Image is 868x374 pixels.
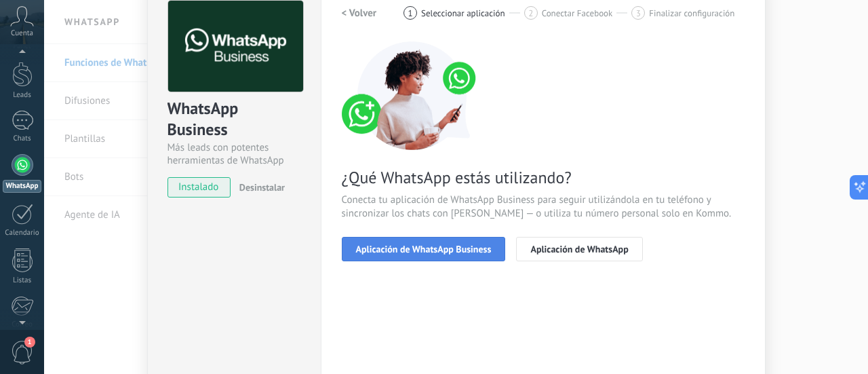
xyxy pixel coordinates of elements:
[356,244,492,254] span: Aplicación de WhatsApp Business
[649,8,734,18] span: Finalizar configuración
[3,180,41,193] div: WhatsApp
[3,134,42,143] div: Chats
[168,1,303,92] img: logo_main.png
[542,8,613,18] span: Conectar Facebook
[239,181,285,193] span: Desinstalar
[11,29,33,38] span: Cuenta
[516,237,642,261] button: Aplicación de WhatsApp
[636,7,641,19] span: 3
[234,177,285,198] button: Desinstalar
[342,7,377,20] h2: < Volver
[408,7,413,19] span: 1
[3,276,42,285] div: Listas
[167,98,301,141] div: WhatsApp Business
[168,177,230,198] span: instalado
[342,41,484,150] img: connect number
[342,193,745,221] span: Conecta tu aplicación de WhatsApp Business para seguir utilizándola en tu teléfono y sincronizar ...
[530,244,628,254] span: Aplicación de WhatsApp
[3,229,42,238] div: Calendario
[528,7,533,19] span: 2
[342,1,377,25] button: < Volver
[421,8,505,18] span: Seleccionar aplicación
[342,237,506,261] button: Aplicación de WhatsApp Business
[3,91,42,100] div: Leads
[342,167,745,188] span: ¿Qué WhatsApp estás utilizando?
[167,141,301,167] div: Más leads con potentes herramientas de WhatsApp
[24,337,35,348] span: 1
